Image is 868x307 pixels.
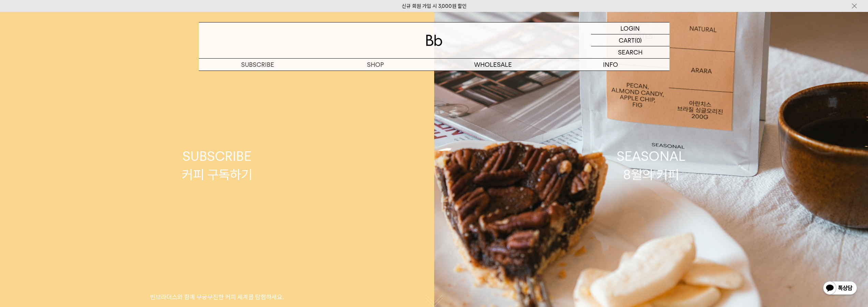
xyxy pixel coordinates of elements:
p: LOGIN [620,22,640,34]
p: CART [619,34,635,46]
a: 신규 회원 가입 시 3,000원 할인 [402,3,467,9]
img: 로고 [426,35,442,46]
a: LOGIN [591,22,670,34]
div: SUBSCRIBE 커피 구독하기 [182,147,252,183]
img: 카카오톡 채널 1:1 채팅 버튼 [822,280,858,297]
p: SEARCH [618,46,643,58]
div: SEASONAL 8월의 커피 [617,147,686,183]
a: SUBSCRIBE [199,59,317,71]
a: SHOP [317,59,434,71]
p: (0) [635,34,642,46]
p: INFO [552,59,670,71]
p: WHOLESALE [434,59,552,71]
a: CART (0) [591,34,670,46]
